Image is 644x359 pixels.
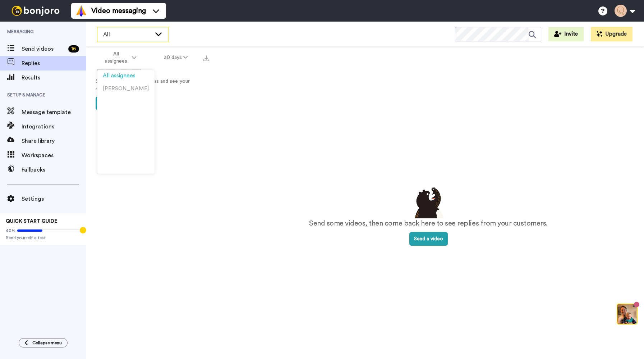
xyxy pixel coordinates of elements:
span: Fallbacks [22,165,86,174]
img: bj-logo-header-white.svg [9,6,63,16]
div: Tooltip anchor [80,227,86,233]
span: All assignees [103,73,135,78]
span: Settings [22,195,86,203]
img: 5087268b-a063-445d-b3f7-59d8cce3615b-1541509651.jpg [1,1,20,21]
span: Replies [22,59,86,68]
button: Upgrade [591,27,632,41]
span: 40% [6,228,15,233]
button: Send a video [96,96,134,110]
p: Send some videos, then come back here to see replies from your customers. [309,218,548,229]
button: Collapse menu [19,338,68,347]
span: Workspaces [22,151,86,160]
span: Video messaging [91,6,146,16]
button: 30 days [150,51,202,64]
button: Send a video [409,232,448,246]
span: All assignees [101,50,130,65]
span: Share library [22,137,86,145]
span: Send yourself a test [6,235,80,241]
span: [PERSON_NAME] [103,86,149,91]
a: Send a video [409,236,448,241]
span: Send videos [22,45,65,53]
img: vm-color.svg [75,5,87,17]
button: All assignees [88,47,150,68]
span: Results [22,73,86,82]
span: Integrations [22,122,86,131]
span: QUICK START GUIDE [6,219,57,224]
img: results-emptystates.png [410,185,446,218]
span: Message template [22,108,86,117]
span: All [103,30,151,39]
button: Invite [548,27,584,41]
p: Send more video messages and see your replies come flying in. [96,78,203,93]
img: export.svg [203,55,209,61]
span: Collapse menu [32,340,62,346]
button: Export all results that match these filters now. [201,52,211,63]
div: 16 [68,45,79,53]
